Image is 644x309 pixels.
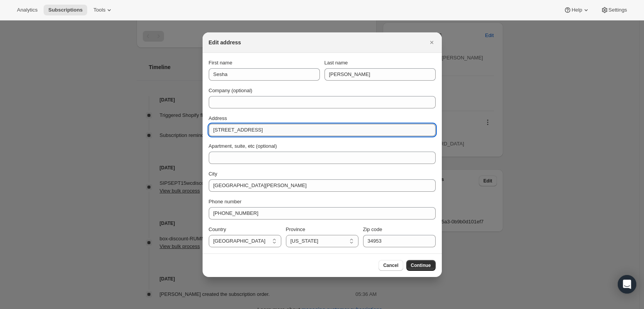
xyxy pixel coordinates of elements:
span: Last name [325,60,348,66]
span: Company (optional) [209,88,252,93]
span: Continue [411,262,431,268]
h2: Edit address [209,39,241,46]
span: First name [209,60,232,66]
button: Analytics [12,5,42,15]
button: Subscriptions [44,5,87,15]
button: Help [559,5,594,15]
button: Continue [406,260,436,271]
span: Tools [93,7,105,13]
span: Subscriptions [48,7,83,13]
button: Cancel [379,260,403,271]
button: Settings [596,5,632,15]
span: Country [209,226,226,232]
span: Help [571,7,582,13]
span: Zip code [363,226,382,232]
span: Cancel [383,262,398,268]
span: Settings [609,7,627,13]
span: Analytics [17,7,37,13]
span: Province [286,226,306,232]
span: Address [209,115,227,121]
span: City [209,171,217,177]
button: Tools [89,5,118,15]
button: Close [426,37,437,48]
div: Open Intercom Messenger [618,275,636,294]
span: Phone number [209,199,242,204]
span: Apartment, suite, etc (optional) [209,143,277,149]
